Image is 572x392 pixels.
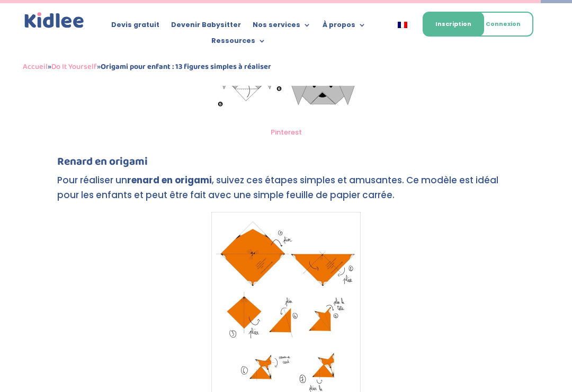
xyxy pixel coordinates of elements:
img: logo_kidlee_bleu [23,11,86,30]
a: Devis gratuit [111,21,159,33]
a: Do It Yourself [51,60,97,73]
a: Accueil [23,60,48,73]
a: Ressources [211,37,266,49]
a: Connexion [473,12,533,37]
h4: Renard en origami [57,156,515,173]
strong: renard en origami [127,174,212,186]
a: Inscription [423,12,484,37]
p: Pour réaliser un , suivez ces étapes simples et amusantes. Ce modèle est idéal pour les enfants e... [57,173,515,212]
a: Nos services [253,21,311,33]
span: » » [23,60,271,73]
a: À propos [323,21,366,33]
a: Kidlee Logo [23,11,86,30]
a: Devenir Babysitter [171,21,241,33]
img: Français [398,22,407,28]
a: Pinterest [271,127,302,137]
strong: Origami pour enfant : 13 figures simples à réaliser [101,60,271,73]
